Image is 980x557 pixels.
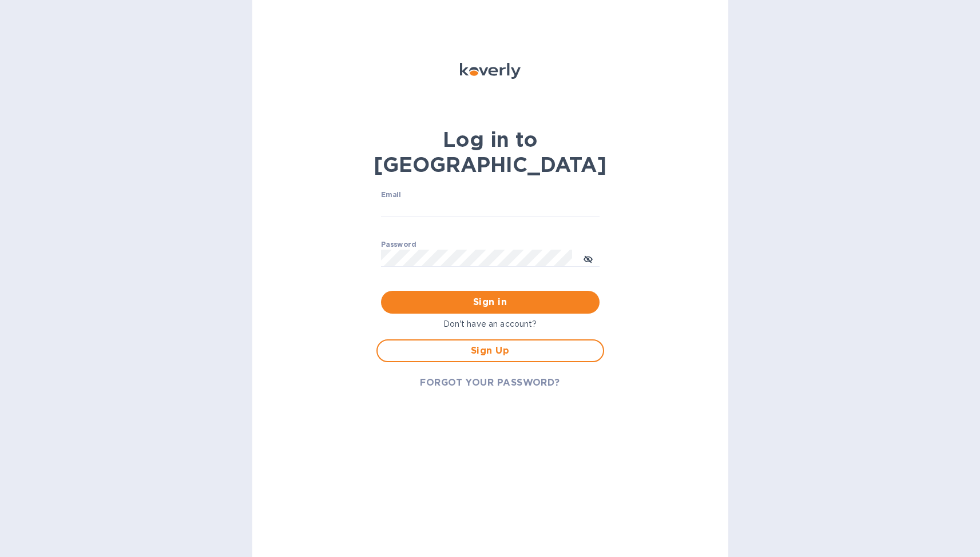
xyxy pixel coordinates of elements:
[390,295,590,309] span: Sign in
[420,376,560,390] span: FORGOT YOUR PASSWORD?
[460,63,521,79] img: Koverly
[376,318,604,330] p: Don't have an account?
[381,191,401,198] label: Email
[374,127,606,177] b: Log in to [GEOGRAPHIC_DATA]
[577,247,600,270] button: toggle password visibility
[387,344,594,358] span: Sign Up
[411,371,569,394] button: FORGOT YOUR PASSWORD?
[381,291,600,314] button: Sign in
[381,242,416,249] label: Password
[376,339,604,362] button: Sign Up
